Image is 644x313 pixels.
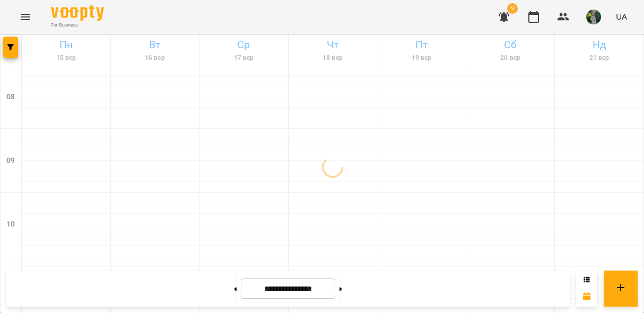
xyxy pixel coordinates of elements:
h6: Пт [379,37,464,53]
h6: 19 вер [379,53,464,63]
h6: 15 вер [23,53,109,63]
h6: Вт [112,37,198,53]
h6: Ср [201,37,286,53]
span: 9 [507,3,518,14]
img: Voopty Logo [51,5,104,21]
h6: Нд [556,37,642,53]
h6: Сб [468,37,553,53]
h6: 17 вер [201,53,286,63]
span: UA [616,11,627,22]
h6: 08 [6,91,15,103]
img: 429a96cc9ef94a033d0b11a5387a5960.jfif [586,10,601,24]
h6: 18 вер [290,53,376,63]
h6: 16 вер [112,53,198,63]
button: Menu [13,4,38,30]
h6: 10 [6,219,15,230]
h6: 09 [6,155,15,167]
h6: Пн [23,37,109,53]
h6: 21 вер [556,53,642,63]
h6: 20 вер [468,53,553,63]
h6: Чт [290,37,376,53]
button: UA [612,7,631,27]
span: For Business [51,22,104,29]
